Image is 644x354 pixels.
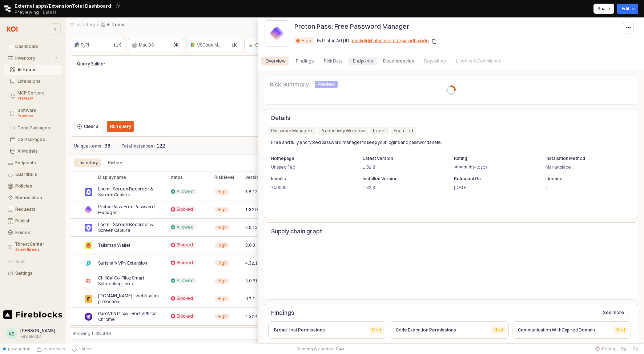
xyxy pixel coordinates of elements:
button: Share app [593,4,614,14]
p: Supply chain graph [271,227,631,236]
div: Dependencies [379,57,418,65]
div: Risk Data [319,57,347,65]
p: - [545,184,622,191]
p: Proton Pass: Free Password Manager [294,21,409,31]
span: Latest [77,346,92,352]
a: ghmbeldphafepmbegfdlkpapadhbakde [350,38,429,43]
p: Released On [454,176,531,182]
div: Progress circle [446,85,456,95]
div: Endpoints [349,57,377,65]
button: See more [600,307,634,318]
div: Productivity Workflow [321,127,365,134]
p: Homepage [271,155,348,162]
div: Med [615,326,625,334]
span: External apps/ExtensionTotal Dashboard [15,2,111,9]
section: App Sidebar [258,17,644,344]
p: Code Execution Permissions [396,327,485,333]
button: Help [629,344,641,354]
button: Add app to favorites [114,2,121,9]
p: Installs [271,176,348,182]
div: Endpoints [353,57,373,65]
p: Share [597,6,610,12]
p: Communication With Expired Domain [518,327,607,333]
p: Latest Version [362,155,439,162]
button: Releases and History [39,7,60,17]
div: Dependencies [383,57,414,65]
p: Findings [271,308,570,317]
iframe: SupplyChainGraph [271,241,631,294]
div: License & Compliance [456,57,502,65]
span: 2.4 s [335,346,345,352]
span: Previewing [15,9,39,16]
p: Installation Method [545,155,622,162]
button: Source Control [33,344,68,354]
p: See more [603,310,624,315]
p: Marketplace [545,164,622,170]
div: Repository [420,57,450,65]
div: Findings [296,57,314,65]
button: Edit [617,4,638,14]
p: 1.32.9 [362,164,439,170]
p: Installed Version [362,176,439,182]
p: Free and fully encrypted password manager to keep your logins and passwords safe. [271,139,600,146]
div: Risk Data [324,57,343,65]
p: [DATE] [454,184,531,191]
p: Unspecified [271,164,348,170]
div: Med [494,326,503,334]
p: Details [271,113,631,122]
div: License & Compliance [452,57,506,65]
div: Featured [394,127,413,134]
div: Overview [265,57,286,65]
p: by Proton AG | ID: [317,37,429,44]
div: Running 8 queries: [297,346,334,352]
span: customers [44,346,65,352]
p: Latest [43,9,56,15]
p: Rating [454,155,531,162]
div: Med [372,326,381,334]
p: 1.32.9 [362,184,439,191]
p: Broad Host Permissions [274,327,363,333]
div: Repository [424,57,446,65]
p: ★★★★(4,515) [454,164,531,170]
div: Overview [261,57,290,65]
span: Debug [602,346,615,352]
p: 700000 [271,184,348,191]
p: License [545,176,622,182]
div: High [302,37,311,44]
div: Trader [372,127,386,134]
div: Password Managers [271,127,313,134]
span: production [8,346,31,352]
div: Previewing Latest [15,7,60,17]
div: Findings [291,57,318,65]
button: History [618,344,629,354]
button: Debug [592,344,618,354]
button: Latest [68,344,95,354]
